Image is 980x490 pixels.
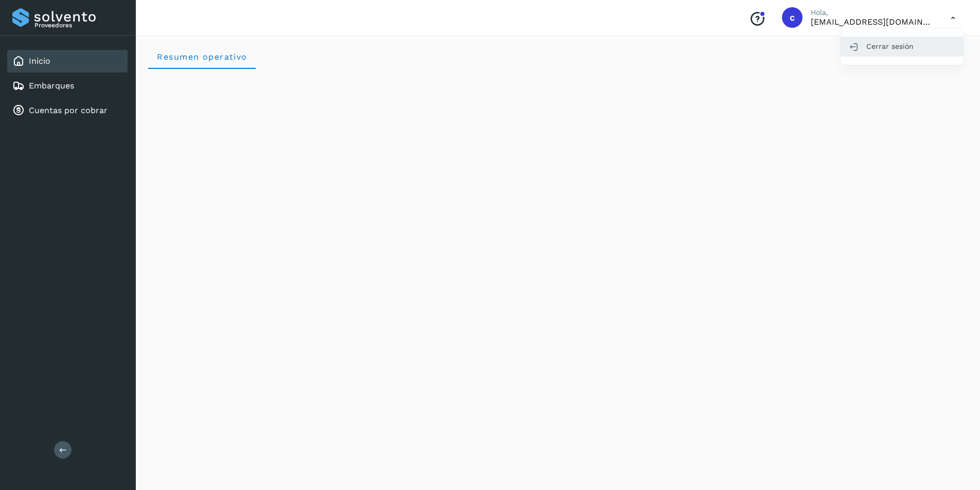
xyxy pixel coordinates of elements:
div: Embarques [7,75,128,97]
a: Inicio [29,56,50,66]
div: Cerrar sesión [841,37,963,56]
div: Cuentas por cobrar [7,99,128,122]
p: Proveedores [34,22,123,29]
a: Embarques [29,81,74,90]
div: Inicio [7,50,128,72]
a: Cuentas por cobrar [29,105,108,115]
